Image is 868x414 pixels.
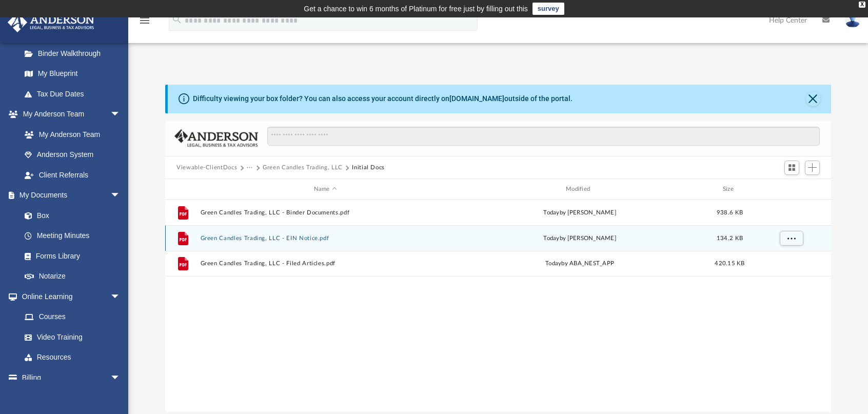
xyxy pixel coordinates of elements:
button: More options [780,231,803,246]
a: My Documentsarrow_drop_down [7,185,131,206]
span: 938.6 KB [717,210,743,215]
a: Online Learningarrow_drop_down [7,286,131,307]
span: today [543,210,559,215]
a: Resources [14,347,131,368]
input: Search files and folders [267,127,820,146]
span: arrow_drop_down [110,286,131,307]
button: Viewable-ClientDocs [176,163,237,172]
a: Courses [14,307,131,327]
button: Green Candles Trading, LLC - Filed Articles.pdf [201,261,450,267]
div: Get a chance to win 6 months of Platinum for free just by filling out this [304,3,528,15]
button: Switch to Grid View [784,161,800,175]
span: today [545,261,561,266]
a: Meeting Minutes [14,226,131,246]
span: today [543,235,559,241]
button: Green Candles Trading, LLC - EIN Notice.pdf [201,235,450,242]
span: arrow_drop_down [110,104,131,125]
div: Modified [455,185,705,194]
a: Tax Due Dates [14,84,136,104]
img: User Pic [845,13,860,28]
a: Anderson System [14,145,131,165]
button: Close [806,92,820,106]
span: arrow_drop_down [110,367,131,388]
span: 420.15 KB [715,261,744,266]
a: Billingarrow_drop_down [7,367,136,388]
a: My Anderson Teamarrow_drop_down [7,104,131,125]
button: ··· [247,163,253,172]
span: arrow_drop_down [110,185,131,206]
span: 134.2 KB [717,235,743,241]
div: close [859,2,865,8]
button: Initial Docs [352,163,385,172]
a: My Blueprint [14,64,131,84]
div: id [755,185,826,194]
a: survey [532,3,564,15]
div: by [PERSON_NAME] [455,234,705,243]
div: Name [200,185,450,194]
div: id [170,185,195,194]
a: Box [14,205,126,226]
div: Difficulty viewing your box folder? You can also access your account directly on outside of the p... [193,93,573,104]
a: Client Referrals [14,165,131,185]
button: Add [805,161,820,175]
a: Forms Library [14,246,126,266]
button: Green Candles Trading, LLC - Binder Documents.pdf [201,209,450,216]
a: [DOMAIN_NAME] [449,94,504,103]
div: by ABA_NEST_APP [455,259,705,268]
img: Anderson Advisors Platinum Portal [5,12,97,32]
div: by [PERSON_NAME] [455,208,705,218]
i: menu [139,14,151,27]
div: grid [165,200,831,412]
i: search [171,14,183,25]
div: Size [709,185,751,194]
a: Binder Walkthrough [14,43,136,64]
a: Video Training [14,327,126,347]
a: menu [139,19,151,27]
a: My Anderson Team [14,124,126,145]
a: Notarize [14,266,131,287]
button: Green Candles Trading, LLC [263,163,343,172]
